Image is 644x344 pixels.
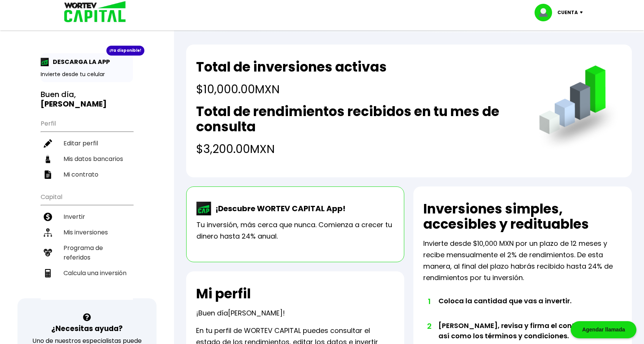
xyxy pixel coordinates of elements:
[41,167,133,182] a: Mi contrato
[196,59,387,75] h2: Total de inversiones activas
[44,139,52,148] img: editar-icon.952d3147.svg
[106,46,144,56] div: ¡Ya disponible!
[41,265,133,281] a: Calcula una inversión
[557,7,578,18] p: Cuenta
[536,65,622,152] img: grafica.516fef24.png
[196,202,212,215] img: wortev-capital-app-icon
[41,99,107,109] b: [PERSON_NAME]
[41,115,133,182] ul: Perfil
[41,151,133,167] a: Mis datos bancarios
[41,188,133,300] ul: Capital
[427,320,431,332] span: 2
[423,238,622,283] p: Invierte desde $10,000 MXN por un plazo de 12 meses y recibe mensualmente el 2% de rendimientos. ...
[578,11,588,14] img: icon-down
[196,81,387,98] h4: $10,000.00 MXN
[41,70,133,78] p: Invierte desde tu celular
[438,296,602,320] li: Coloca la cantidad que vas a invertir.
[427,296,431,307] span: 1
[41,225,133,240] a: Mis inversiones
[41,90,133,109] h3: Buen día,
[44,155,52,163] img: datos-icon.10cf9172.svg
[196,286,251,301] h2: Mi perfil
[44,269,52,277] img: calculadora-icon.17d418c4.svg
[423,201,622,232] h2: Inversiones simples, accesibles y redituables
[212,203,345,214] p: ¡Descubre WORTEV CAPITAL App!
[196,307,285,319] p: ¡Buen día !
[41,240,133,265] a: Programa de referidos
[228,308,283,318] span: [PERSON_NAME]
[41,58,49,66] img: app-icon
[571,321,636,338] div: Agendar llamada
[49,57,110,67] p: DESCARGA LA APP
[196,140,524,158] h4: $3,200.00 MXN
[44,248,52,257] img: recomiendanos-icon.9b8e9327.svg
[41,135,133,151] a: Editar perfil
[196,219,394,242] p: Tu inversión, más cerca que nunca. Comienza a crecer tu dinero hasta 24% anual.
[196,104,524,134] h2: Total de rendimientos recibidos en tu mes de consulta
[51,323,123,334] h3: ¿Necesitas ayuda?
[44,170,52,179] img: contrato-icon.f2db500c.svg
[535,4,557,21] img: profile-image
[44,228,52,237] img: inversiones-icon.6695dc30.svg
[41,209,133,225] a: Invertir
[44,213,52,221] img: invertir-icon.b3b967d7.svg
